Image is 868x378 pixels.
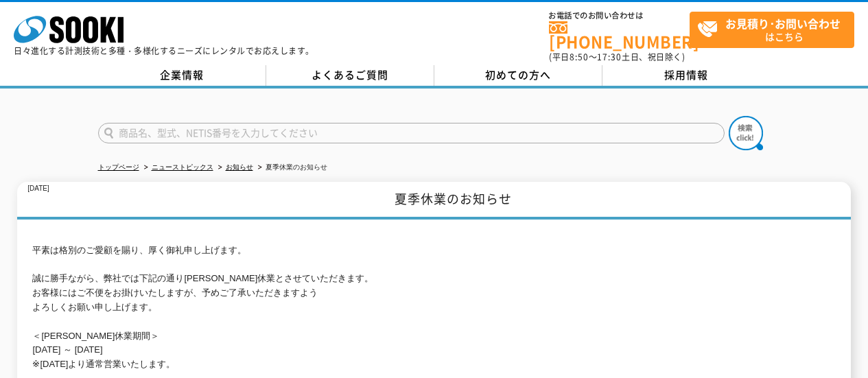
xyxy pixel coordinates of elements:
span: お電話でのお問い合わせは [549,12,690,20]
a: 採用情報 [602,65,771,86]
p: 日々進化する計測技術と多種・多様化するニーズにレンタルでお応えします。 [14,47,314,55]
p: 平素は格別のご愛顧を賜り、厚く御礼申し上げます。 誠に勝手ながら、弊社では下記の通り[PERSON_NAME]休業とさせていただきます。 お客様にはご不便をお掛けいたしますが、予めご了承いただき... [32,244,835,372]
span: 17:30 [597,51,622,63]
a: [PHONE_NUMBER] [549,21,690,49]
span: はこちら [697,12,854,47]
a: よくあるご質問 [266,65,434,86]
span: 初めての方へ [485,67,551,82]
li: 夏季休業のお知らせ [255,161,327,175]
h1: 夏季休業のお知らせ [17,182,850,220]
a: ニューストピックス [152,163,213,171]
a: お見積り･お問い合わせはこちら [690,12,854,48]
input: 商品名、型式、NETIS番号を入力してください [98,123,725,143]
span: (平日 ～ 土日、祝日除く) [549,51,685,63]
strong: お見積り･お問い合わせ [725,15,841,32]
a: トップページ [98,163,139,171]
a: お知らせ [226,163,253,171]
span: 8:50 [570,51,589,63]
p: [DATE] [27,182,49,196]
img: btn_search.png [729,116,763,150]
a: 初めての方へ [434,65,602,86]
a: 企業情報 [98,65,266,86]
